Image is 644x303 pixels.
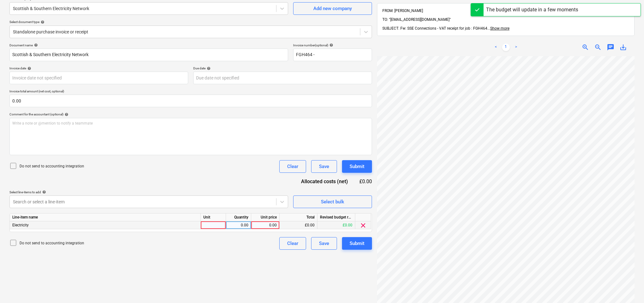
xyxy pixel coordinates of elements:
[311,160,337,173] button: Save
[287,162,298,171] div: Clear
[594,44,602,51] span: zoom_out
[280,221,317,229] div: £0.00
[287,239,298,248] div: Clear
[293,195,372,208] button: Select bulk
[293,43,372,47] div: Invoice number (optional)
[319,239,329,248] div: Save
[193,66,372,70] div: Due date
[9,112,372,116] div: Comment for the accountant (optional)
[12,223,29,227] span: Electricity
[280,213,317,221] div: Total
[486,6,578,14] div: The budget will update in a few moments
[39,20,44,24] span: help
[63,113,68,116] span: help
[206,67,211,70] span: help
[350,239,364,248] div: Submit
[9,190,288,194] div: Select line-items to add
[487,26,509,31] span: ...
[350,162,364,171] div: Submit
[9,20,372,24] div: Select document type
[9,66,188,70] div: Invoice date
[317,213,355,221] div: Revised budget remaining
[293,49,372,61] input: Invoice number
[342,160,372,173] button: Submit
[229,221,248,229] div: 0.00
[9,43,288,47] div: Document name
[358,178,372,185] div: £0.00
[20,164,84,169] p: Do not send to accounting integration
[251,213,280,221] div: Unit price
[492,44,500,51] a: Previous page
[226,213,251,221] div: Quantity
[9,72,188,84] input: Invoice date not specified
[328,43,333,47] span: help
[33,43,38,47] span: help
[317,221,355,229] div: £0.00
[502,44,510,51] a: Page 1 is your current page
[293,2,372,15] button: Add new company
[10,213,201,221] div: Line-item name
[193,72,372,84] input: Due date not specified
[342,237,372,250] button: Submit
[313,4,352,13] div: Add new company
[9,49,288,61] input: Document name
[41,190,46,194] span: help
[311,237,337,250] button: Save
[619,44,627,51] span: save_alt
[290,178,358,185] div: Allocated costs (net)
[582,44,589,51] span: zoom_in
[279,160,306,173] button: Clear
[9,89,372,95] p: Invoice total amount (net cost, optional)
[254,221,277,229] div: 0.00
[9,95,372,107] input: Invoice total amount (net cost, optional)
[382,17,451,22] span: TO: "[EMAIL_ADDRESS][DOMAIN_NAME]"
[279,237,306,250] button: Clear
[512,44,520,51] a: Next page
[359,222,367,229] span: clear
[612,273,644,303] iframe: Chat Widget
[201,213,226,221] div: Unit
[382,9,423,13] span: FROM: [PERSON_NAME]
[321,198,344,206] div: Select bulk
[26,67,31,70] span: help
[20,241,84,246] p: Do not send to accounting integration
[490,26,509,31] span: Show more
[319,162,329,171] div: Save
[382,26,487,31] span: SUBJECT: Fw: SSE Connections - VAT receipt for job : FGH464
[607,44,614,51] span: chat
